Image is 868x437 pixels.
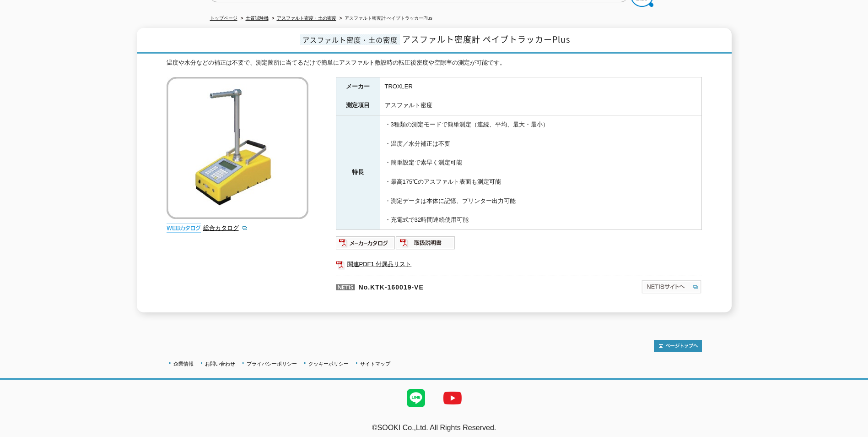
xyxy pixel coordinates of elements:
[434,380,471,416] img: YouTube
[336,96,380,115] th: 測定項目
[336,275,553,297] p: No.KTK-160019-VE
[654,340,702,352] img: トップページへ
[396,241,456,248] a: 取扱説明書
[246,16,269,21] a: 土質試験機
[205,361,235,366] a: お問い合わせ
[641,279,702,294] img: NETISサイトへ
[277,16,336,21] a: アスファルト密度・土の密度
[210,16,237,21] a: トップページ
[308,361,349,366] a: クッキーポリシー
[338,14,432,23] li: アスファルト密度計 ぺイブトラッカーPlus
[336,235,396,250] img: メーカーカタログ
[336,241,396,248] a: メーカーカタログ
[167,58,702,68] div: 温度や水分などの補正は不要で、測定箇所に当てるだけで簡単にアスファルト敷設時の転圧後密度や空隙率の測定が可能です。
[167,224,201,233] img: webカタログ
[203,224,248,231] a: 総合カタログ
[336,115,380,230] th: 特長
[402,33,570,45] span: アスファルト密度計 ペイブトラッカーPlus
[167,77,308,219] img: アスファルト密度計 ぺイブトラッカーPlus
[396,235,456,250] img: 取扱説明書
[380,96,701,115] td: アスファルト密度
[173,361,194,366] a: 企業情報
[380,115,701,230] td: ・3種類の測定モードで簡単測定（連続、平均、最大・最小） ・温度／水分補正は不要 ・簡単設定で素早く測定可能 ・最高175℃のアスファルト表面も測定可能 ・測定データは本体に記憶、プリンター出力...
[336,258,702,270] a: 関連PDF1 付属品リスト
[336,77,380,96] th: メーカー
[360,361,390,366] a: サイトマップ
[300,34,400,45] span: アスファルト密度・土の密度
[398,380,434,416] img: LINE
[380,77,701,96] td: TROXLER
[247,361,297,366] a: プライバシーポリシー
